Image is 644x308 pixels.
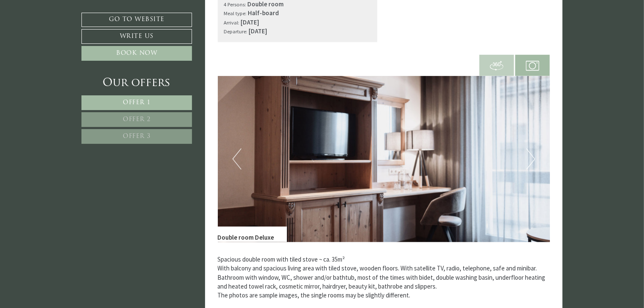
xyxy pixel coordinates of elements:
[81,13,192,27] a: Go to website
[233,149,241,170] button: Previous
[81,76,192,91] div: Our offers
[490,59,503,73] img: 360-grad.svg
[6,22,91,46] div: Hello, how can we help you?
[526,59,539,73] img: camera.svg
[218,76,550,242] img: image
[224,1,246,8] small: 4 Persons:
[81,46,192,61] a: Book now
[123,116,151,123] span: Offer 2
[224,19,240,26] small: Arrival:
[123,133,151,140] span: Offer 3
[81,29,192,44] a: Write us
[224,10,247,16] small: Meal type:
[13,39,87,45] small: 21:41
[526,149,535,170] button: Next
[248,9,279,17] b: Half-board
[287,222,333,237] button: Send
[241,18,260,26] b: [DATE]
[249,27,268,35] b: [DATE]
[123,100,151,106] span: Offer 1
[152,6,181,20] div: [DATE]
[224,28,248,35] small: Departure:
[13,24,87,30] div: Montis – Active Nature Spa
[218,227,287,242] div: Double room Deluxe
[218,255,550,300] p: Spacious double room with tiled stove ~ ca. 35m² With balcony and spacious living area with tiled...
